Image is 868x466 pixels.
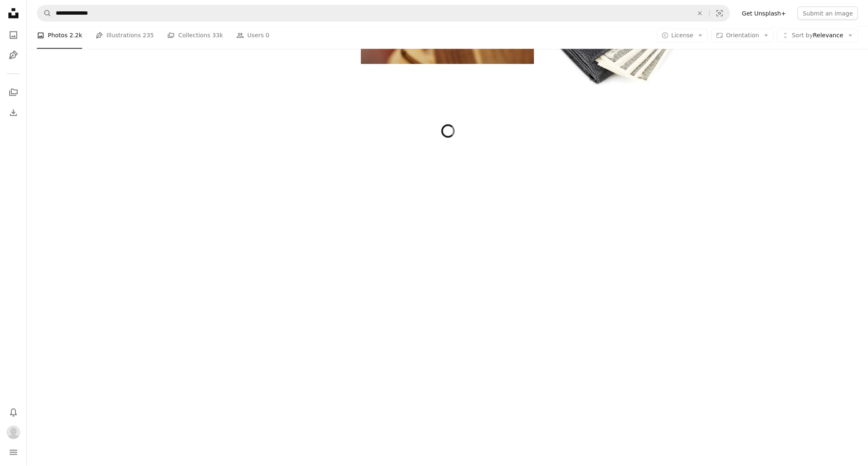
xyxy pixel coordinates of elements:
[711,28,774,42] button: Orientation
[5,424,22,441] button: Profile
[710,5,730,21] button: Visual search
[143,31,154,40] span: 235
[691,5,709,21] button: Clear
[726,31,759,38] span: Orientation
[37,5,730,22] form: Find visuals sitewide
[5,444,22,461] button: Menu
[212,31,223,40] span: 33k
[167,22,223,49] a: Collections 33k
[737,7,791,20] a: Get Unsplash+
[5,104,22,121] a: Download History
[777,28,858,42] button: Sort byRelevance
[792,31,843,39] span: Relevance
[798,7,858,20] button: Submit an image
[657,28,708,42] button: License
[671,31,694,38] span: License
[7,426,20,439] img: Avatar of user Amy Frank
[5,5,22,23] a: Home — Unsplash
[792,31,813,38] span: Sort by
[236,22,269,49] a: Users 0
[266,31,269,40] span: 0
[5,404,22,421] button: Notifications
[5,27,22,44] a: Photos
[5,47,22,64] a: Illustrations
[37,5,52,21] button: Search Unsplash
[96,22,154,49] a: Illustrations 235
[5,84,22,101] a: Collections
